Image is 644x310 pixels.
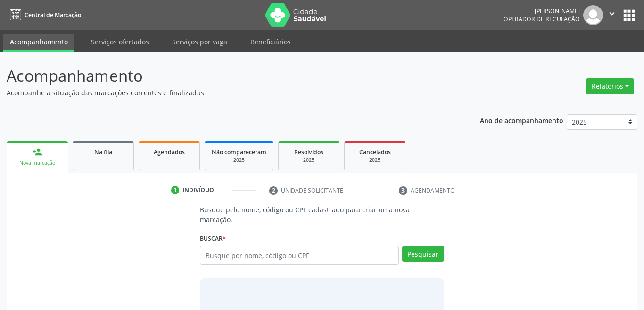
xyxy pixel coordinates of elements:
span: Operador de regulação [504,15,580,23]
div: Indivíduo [182,186,214,194]
a: Acompanhamento [3,34,74,52]
p: Ano de acompanhamento [480,114,563,126]
button: Relatórios [586,78,634,94]
a: Serviços por vaga [165,34,234,50]
i:  [607,8,617,19]
div: 2025 [285,157,332,164]
button: apps [621,7,637,24]
img: img [583,5,603,25]
div: Nova marcação [13,159,61,167]
a: Serviços ofertados [84,34,156,50]
span: Central de Marcação [25,11,81,19]
label: Buscar [200,231,226,246]
span: Não compareceram [212,148,266,156]
div: [PERSON_NAME] [504,7,580,15]
div: person_add [32,147,42,157]
div: 2025 [351,157,398,164]
a: Central de Marcação [7,7,81,23]
button:  [603,5,621,25]
span: Agendados [154,148,185,156]
p: Acompanhamento [7,64,448,88]
span: Cancelados [359,148,391,156]
button: Pesquisar [402,246,444,262]
span: Na fila [94,148,112,156]
div: 2025 [212,157,266,164]
a: Beneficiários [244,34,297,50]
input: Busque por nome, código ou CPF [200,246,399,265]
div: 1 [171,186,180,194]
span: Resolvidos [294,148,323,156]
p: Acompanhe a situação das marcações correntes e finalizadas [7,88,448,98]
p: Busque pelo nome, código ou CPF cadastrado para criar uma nova marcação. [200,205,444,225]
